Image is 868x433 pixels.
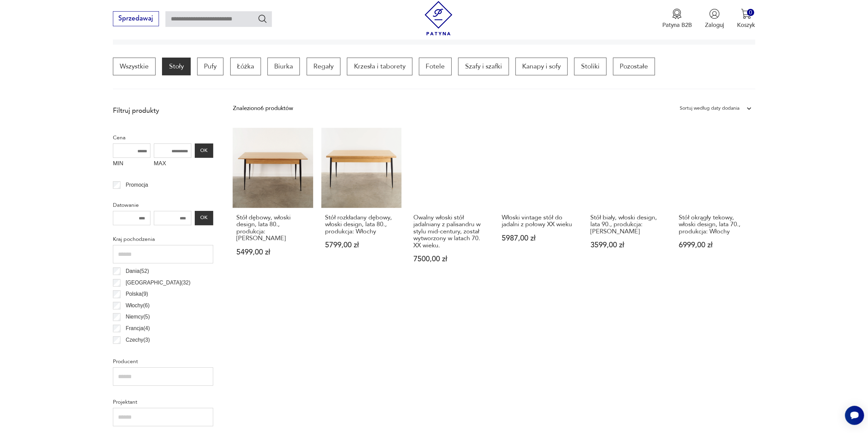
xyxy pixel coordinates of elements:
div: Znaleziono 6 produktów [233,104,293,113]
img: Ikona koszyka [741,9,751,19]
a: Sprzedawaj [113,16,159,22]
a: Włoski vintage stół do jadalni z połowy XX wiekuWłoski vintage stół do jadalni z połowy XX wieku5... [498,128,578,279]
a: Kanapy i sofy [515,58,568,75]
button: Szukaj [258,14,267,24]
button: OK [195,211,213,225]
a: Krzesła i taborety [347,58,412,75]
button: Zaloguj [705,9,724,29]
p: 5987,00 zł [502,235,575,242]
p: Szwecja ( 3 ) [126,347,152,356]
p: Francja ( 4 ) [126,324,150,333]
h3: Owalny włoski stół jadalniany z palisandru w stylu mid-century, został wytworzony w latach 70. XX... [413,214,486,249]
button: Sprzedawaj [113,11,159,26]
h3: Włoski vintage stół do jadalni z połowy XX wieku [502,214,575,228]
div: Sortuj według daty dodania [680,104,739,113]
button: Patyna B2B [662,9,692,29]
p: 6999,00 zł [679,242,752,249]
p: 7500,00 zł [413,256,486,263]
p: Filtruj produkty [113,106,213,115]
p: 3599,00 zł [590,242,663,249]
p: Producent [113,357,213,366]
a: Fotele [419,58,452,75]
a: Ikona medaluPatyna B2B [662,9,692,29]
button: 0Koszyk [737,9,755,29]
p: Kraj pochodzenia [113,235,213,244]
a: Regały [307,58,340,75]
p: Projektant [113,398,213,406]
label: MAX [154,158,191,171]
img: Ikonka użytkownika [709,9,720,19]
a: Owalny włoski stół jadalniany z palisandru w stylu mid-century, został wytworzony w latach 70. XX... [410,128,490,279]
p: Czechy ( 3 ) [126,336,150,344]
p: Dania ( 52 ) [126,267,149,276]
p: Patyna B2B [662,21,692,29]
h3: Stół dębowy, włoski design, lata 80., produkcja: [PERSON_NAME] [236,214,309,242]
p: Polska ( 9 ) [126,290,148,298]
a: Biurka [267,58,300,75]
a: Stół biały, włoski design, lata 90., produkcja: WłochyStół biały, włoski design, lata 90., produk... [587,128,667,279]
p: [GEOGRAPHIC_DATA] ( 32 ) [126,278,190,287]
p: 5499,00 zł [236,249,309,256]
img: Ikona medalu [672,9,682,19]
label: MIN [113,158,150,171]
p: 5799,00 zł [325,242,398,249]
a: Stół okrągły tekowy, włoski design, lata 70., produkcja: WłochyStół okrągły tekowy, włoski design... [675,128,755,279]
iframe: Smartsupp widget button [845,406,864,425]
h3: Stół okrągły tekowy, włoski design, lata 70., produkcja: Włochy [679,214,752,235]
p: Koszyk [737,21,755,29]
p: Cena [113,133,213,142]
p: Promocja [126,181,148,189]
p: Włochy ( 6 ) [126,301,149,310]
a: Stoliki [574,58,606,75]
p: Niemcy ( 5 ) [126,312,150,321]
a: Stół dębowy, włoski design, lata 80., produkcja: WłochyStół dębowy, włoski design, lata 80., prod... [233,128,313,279]
a: Stół rozkładany dębowy, włoski design, lata 80., produkcja: WłochyStół rozkładany dębowy, włoski ... [321,128,401,279]
h3: Stół biały, włoski design, lata 90., produkcja: [PERSON_NAME] [590,214,663,235]
a: Stoły [162,58,190,75]
a: Wszystkie [113,58,156,75]
button: OK [195,143,213,158]
a: Pufy [197,58,223,75]
a: Szafy i szafki [458,58,509,75]
a: Pozostałe [613,58,655,75]
img: Patyna - sklep z meblami i dekoracjami vintage [421,1,456,35]
h3: Stół rozkładany dębowy, włoski design, lata 80., produkcja: Włochy [325,214,398,235]
p: Zaloguj [705,21,724,29]
p: Datowanie [113,201,213,210]
div: 0 [747,9,754,16]
a: Łóżka [230,58,261,75]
